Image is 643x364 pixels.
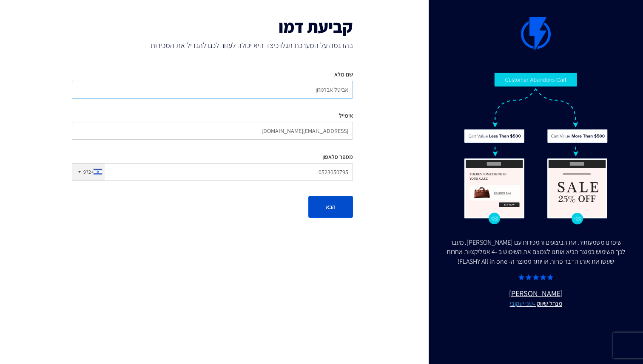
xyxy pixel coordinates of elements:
label: מספר פלאפון [322,152,353,161]
h1: קביעת דמו [72,17,353,36]
button: הבא [308,196,353,218]
small: מנהל שיווק - [446,299,626,308]
div: שיפרנו משמעותית את הביצועים והמכירות עם [PERSON_NAME]. מעבר לכך השימוש במוצר הביא אותנו לצמצם את ... [446,238,626,267]
span: בהדגמה על המערכת תגלו כיצד היא יכולה לעזור לכם להגדיל את המכירות [72,40,353,51]
div: +972 [83,168,94,175]
img: Flashy [464,72,608,225]
div: Israel (‫ישראל‬‎): +972 [72,164,105,181]
label: אימייל [339,111,353,120]
label: שם מלא [334,70,353,79]
a: שני יעקובי [510,299,533,308]
input: 50-234-5678 [72,163,353,181]
u: [PERSON_NAME] [446,288,626,308]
